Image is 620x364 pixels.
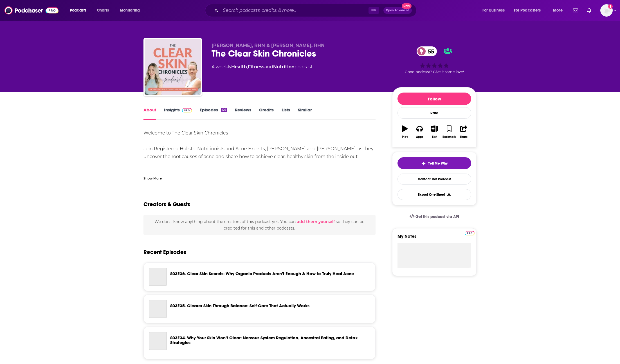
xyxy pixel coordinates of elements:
a: Similar [298,107,312,120]
a: Credits [259,107,274,120]
button: Share [457,122,471,142]
div: Apps [416,135,423,139]
span: For Podcasters [514,6,541,14]
h2: Creators & Guests [143,201,190,208]
img: User Profile [600,4,613,17]
button: Apps [412,122,427,142]
span: 55 [422,46,437,56]
span: Logged in as jennevievef [600,4,613,17]
span: Podcasts [70,6,86,14]
span: and [264,64,273,69]
a: Show notifications dropdown [571,6,580,15]
a: Recent Episodes [143,249,186,256]
img: Podchaser - Follow, Share and Rate Podcasts [5,5,59,16]
a: Contact This Podcast [397,174,471,185]
div: Play [402,135,408,139]
a: S03E34. Why Your Skin Won’t Clear: Nervous System Regulation, Ancestral Eating, and Detox Strategies [170,335,358,345]
a: Health [231,64,247,69]
a: Get this podcast via API [405,210,464,224]
button: tell me why sparkleTell Me Why [397,157,471,169]
div: Search podcasts, credits, & more... [210,4,422,17]
div: Rate [397,107,471,119]
span: ⌘ K [369,7,379,14]
span: We don't know anything about the creators of this podcast yet . You can so they can be credited f... [154,219,364,230]
div: A weekly podcast [212,64,313,70]
button: Play [397,122,412,142]
img: Podchaser Pro [182,108,192,113]
button: open menu [66,6,94,15]
button: Follow [397,93,471,105]
button: Bookmark [442,122,456,142]
a: Show notifications dropdown [585,6,594,15]
span: Get this podcast via API [415,214,459,219]
span: Monitoring [120,6,140,14]
button: Export One-Sheet [397,189,471,200]
div: Welcome to The Clear Skin Chronicles Join Registered Holistic Nutritionists and Acne Experts, [PE... [143,129,376,310]
a: Fitness [248,64,264,69]
a: 55 [417,46,437,56]
div: 55Good podcast? Give it some love! [392,43,477,78]
a: Charts [93,6,112,15]
label: My Notes [397,233,471,243]
span: Open Advanced [386,9,409,12]
button: List [427,122,442,142]
a: S03E36. Clear Skin Secrets: Why Organic Products Aren’t Enough & How to Truly Heal Acne [170,271,354,276]
button: add them yourself [297,219,335,224]
button: open menu [549,6,570,15]
div: 129 [221,108,227,112]
a: About [143,107,156,120]
span: For Business [482,6,505,14]
img: Podchaser Pro [465,231,475,235]
a: S03E35. Clearer Skin Through Balance: Self-Care That Actually Works [170,303,309,308]
a: Nutrition [273,64,295,69]
button: open menu [510,6,549,15]
span: , [247,64,248,69]
a: Lists [282,107,290,120]
img: tell me why sparkle [421,161,426,166]
input: Search podcasts, credits, & more... [221,6,369,15]
a: Episodes129 [200,107,227,120]
img: The Clear Skin Chronicles [145,39,201,95]
a: S03E36. Clear Skin Secrets: Why Organic Products Aren’t Enough & How to Truly Heal Acne [149,268,167,286]
button: Open AdvancedNew [383,7,412,14]
div: Share [460,135,468,139]
button: open menu [479,6,512,15]
span: Charts [97,6,109,14]
span: Tell Me Why [428,161,448,166]
span: Good podcast? Give it some love! [405,70,464,74]
span: [PERSON_NAME], RHN & [PERSON_NAME], RHN [212,43,325,48]
button: open menu [116,6,147,15]
a: InsightsPodchaser Pro [164,107,192,120]
a: Reviews [235,107,251,120]
svg: Add a profile image [608,4,613,9]
a: S03E34. Why Your Skin Won’t Clear: Nervous System Regulation, Ancestral Eating, and Detox Strategies [149,332,167,350]
div: Bookmark [442,135,456,139]
span: New [402,3,412,9]
a: S03E35. Clearer Skin Through Balance: Self-Care That Actually Works [149,300,167,318]
a: Pro website [465,230,475,235]
span: More [553,6,563,14]
button: Show profile menu [600,4,613,17]
div: List [432,135,437,139]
